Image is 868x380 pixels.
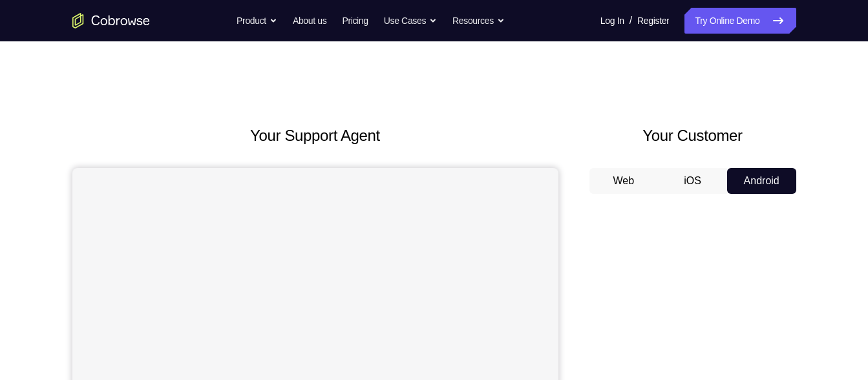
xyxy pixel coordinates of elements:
a: About us [293,8,326,34]
h2: Your Support Agent [72,124,558,147]
button: Product [237,8,277,34]
a: Go to the home page [72,13,150,28]
h2: Your Customer [589,124,796,147]
a: Register [637,8,669,34]
button: Resources [452,8,505,34]
button: Use Cases [384,8,437,34]
span: / [630,13,632,28]
a: Try Online Demo [684,8,796,34]
a: Pricing [342,8,368,34]
button: Web [589,168,659,194]
button: Android [727,168,796,194]
button: iOS [658,168,727,194]
a: Log In [600,8,624,34]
